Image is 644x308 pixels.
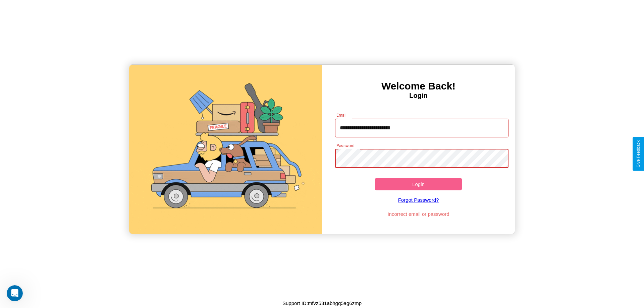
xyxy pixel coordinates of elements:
h3: Welcome Back! [322,80,515,92]
h4: Login [322,92,515,100]
p: Incorrect email or password [332,209,505,219]
label: Password [336,143,354,148]
div: Give Feedback [636,140,641,168]
p: Support ID: mfvz531abhgq5ag6zmp [282,299,362,308]
button: Login [375,178,462,190]
img: gif [129,65,322,234]
a: Forgot Password? [332,190,505,209]
label: Email [336,112,347,118]
iframe: Intercom live chat [7,285,23,301]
